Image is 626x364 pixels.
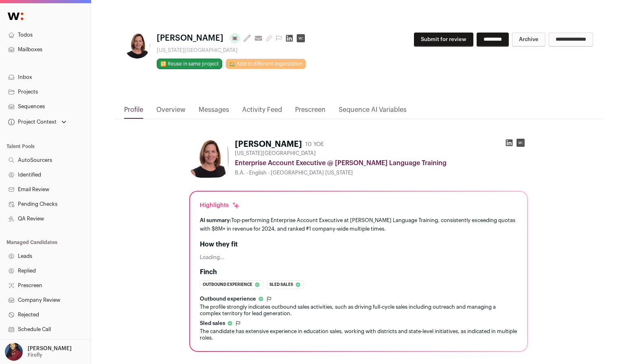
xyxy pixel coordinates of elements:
[200,254,517,261] div: Loading...
[28,352,42,358] p: Firefly
[157,33,223,44] span: [PERSON_NAME]
[124,33,150,59] img: 4ca73b5a69e16d09e968459643c1046d33945c3fa6ff19c4f9ef80b8866f3dd6.jpg
[5,343,23,361] img: 10010497-medium_jpg
[200,328,517,341] div: The candidate has extensive experience in education sales, working with districts and state-level...
[295,105,326,119] a: Prescreen
[28,345,72,352] p: [PERSON_NAME]
[235,170,528,176] div: B.A. - English - [GEOGRAPHIC_DATA] [US_STATE]
[200,216,517,233] div: Top-performing Enterprise Account Executive at [PERSON_NAME] Language Training, consistently exce...
[414,33,473,47] button: Submit for review
[203,281,252,289] span: Outbound experience
[305,140,324,148] div: 10 YOE
[200,201,240,209] div: Highlights
[7,116,68,128] button: Open dropdown
[3,8,28,24] img: Wellfound
[269,281,293,289] span: Sled sales
[235,150,316,157] span: [US_STATE][GEOGRAPHIC_DATA]
[200,267,217,277] h2: Finch
[339,105,407,119] a: Sequence AI Variables
[200,218,231,223] span: AI summary:
[235,139,302,150] h1: [PERSON_NAME]
[235,158,528,168] div: Enterprise Account Executive @ [PERSON_NAME] Language Training
[156,105,186,119] a: Overview
[7,119,57,125] div: Project Context
[157,59,222,69] button: 🔂 Reuse in same project
[200,240,517,249] h2: How they fit
[225,59,306,69] a: 🏡 Add to different organization
[200,320,225,327] span: Sled sales
[242,105,282,119] a: Activity Feed
[512,33,545,47] button: Archive
[200,304,517,317] div: The profile strongly indicates outbound sales activities, such as driving full-cycle sales includ...
[189,139,228,178] img: 4ca73b5a69e16d09e968459643c1046d33945c3fa6ff19c4f9ef80b8866f3dd6.jpg
[200,296,256,302] span: Outbound experience
[3,343,73,361] button: Open dropdown
[199,105,229,119] a: Messages
[124,105,143,119] a: Profile
[157,47,308,54] div: [US_STATE][GEOGRAPHIC_DATA]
